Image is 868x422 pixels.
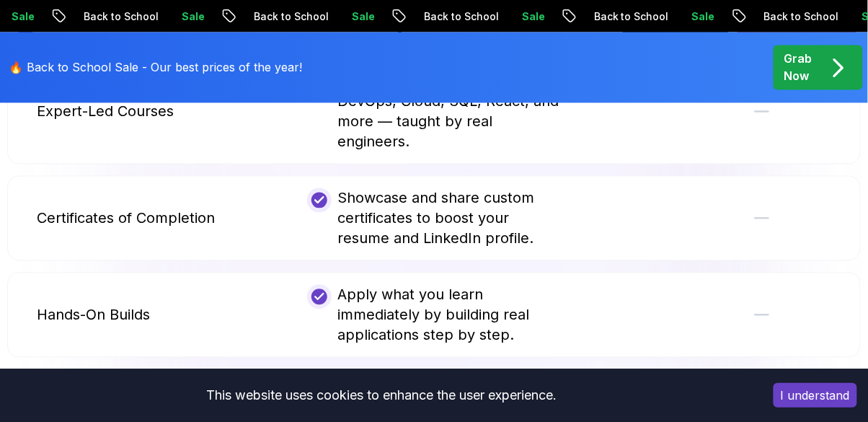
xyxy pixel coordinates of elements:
[242,9,340,24] p: Back to School
[37,208,215,229] p: Certificates of Completion
[752,9,850,24] p: Back to School
[71,9,169,24] p: Back to School
[340,9,386,24] p: Sale
[307,188,560,249] div: Showcase and share custom certificates to boost your resume and LinkedIn profile.
[307,71,560,152] div: Master Java, Spring Boot, DevOps, Cloud, SQL, React, and more — taught by real engineers.
[9,59,302,76] p: 🔥 Back to School Sale - Our best prices of the year!
[582,9,680,24] p: Back to School
[37,102,174,122] p: Expert-Led Courses
[784,50,812,85] p: Grab Now
[680,9,726,24] p: Sale
[774,383,857,408] button: Accept cookies
[37,305,150,325] p: Hands-On Builds
[412,9,510,24] p: Back to School
[307,285,560,346] div: Apply what you learn immediately by building real applications step by step.
[510,9,556,24] p: Sale
[11,379,752,411] div: This website uses cookies to enhance the user experience.
[169,9,216,24] p: Sale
